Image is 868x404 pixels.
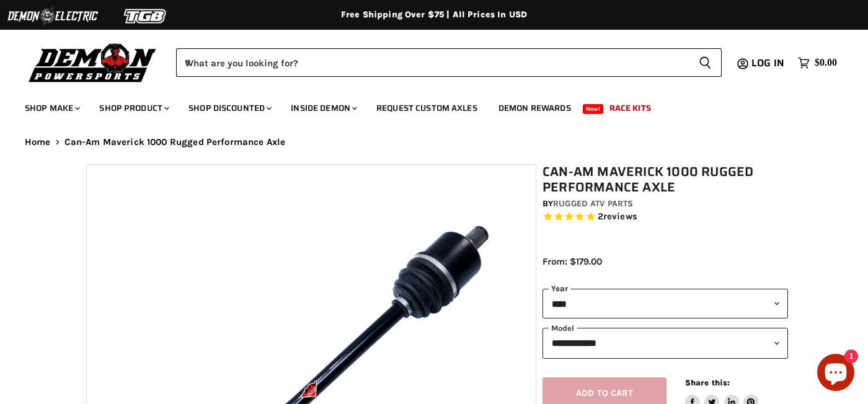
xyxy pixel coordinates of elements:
a: Home [25,137,51,147]
span: Can-Am Maverick 1000 Rugged Performance Axle [64,137,286,147]
span: Log in [751,55,784,71]
a: Shop Product [90,95,177,121]
select: year [542,289,788,319]
a: Inside Demon [281,95,365,121]
a: Rugged ATV Parts [553,198,633,209]
button: Search [689,48,722,77]
a: $0.00 [792,54,843,72]
a: Race Kits [600,95,660,121]
a: Log in [746,58,792,69]
span: New! [583,104,604,114]
span: From: $179.00 [542,256,602,267]
span: reviews [603,211,637,222]
ul: Main menu [15,90,834,121]
img: Demon Powersports [25,40,161,84]
a: Shop Make [15,95,87,121]
a: Demon Rewards [489,95,580,121]
a: Request Custom Axles [367,95,487,121]
div: by [542,197,788,211]
img: Demon Electric Logo 2 [6,4,99,28]
select: modal-name [542,328,788,358]
span: Rated 5.0 out of 5 stars 2 reviews [542,211,788,224]
input: When autocomplete results are available use up and down arrows to review and enter to select [176,48,689,77]
inbox-online-store-chat: Shopify online store chat [813,354,858,394]
span: Share this: [685,378,730,387]
span: $0.00 [815,57,837,69]
h1: Can-Am Maverick 1000 Rugged Performance Axle [542,164,788,195]
img: TGB Logo 2 [99,4,192,28]
form: Product [176,48,722,77]
span: 2 reviews [598,211,637,222]
a: Shop Discounted [179,95,279,121]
